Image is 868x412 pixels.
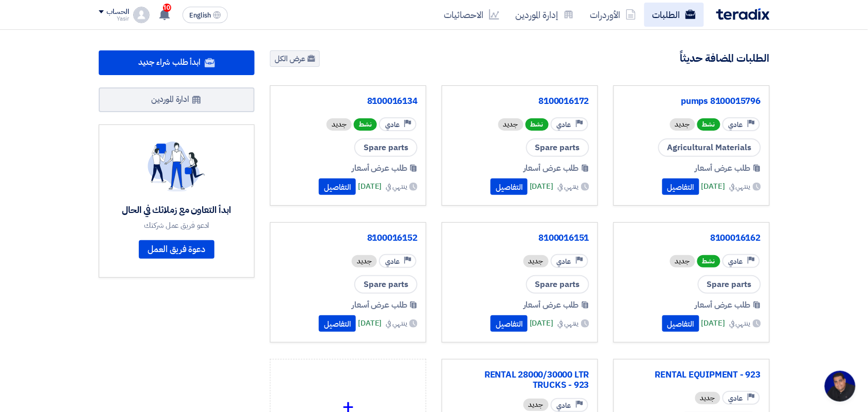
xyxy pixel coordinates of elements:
[695,162,751,174] span: طلب عرض أسعار
[183,7,228,23] button: English
[729,318,750,329] span: ينتهي في
[279,96,418,106] a: 8100016134
[523,255,549,267] div: جديد
[662,178,699,195] button: التفاصيل
[716,8,770,20] img: Teradix logo
[729,257,743,266] span: عادي
[557,318,578,329] span: ينتهي في
[526,275,589,294] span: Spare parts
[122,204,231,216] div: ابدأ التعاون مع زملائك في الحال
[385,120,400,130] span: عادي
[450,233,589,243] a: 8100016151
[327,118,352,131] div: جديد
[163,4,171,12] span: 10
[122,221,231,230] div: ادعو فريق عمل شركتك
[825,371,856,402] div: Open chat
[582,3,644,27] a: الأوردرات
[622,233,761,243] a: 8100016162
[701,181,725,192] span: [DATE]
[354,138,418,157] span: Spare parts
[99,87,255,112] a: ادارة الموردين
[107,8,129,16] div: الحساب
[99,16,129,22] div: Yasir
[670,255,695,267] div: جديد
[279,233,418,243] a: 8100016152
[658,138,761,157] span: Agricultural Materials
[270,50,320,67] a: عرض الكل
[622,370,761,380] a: RENTAL EQUIPMENT - 923
[697,255,720,267] span: نشط
[662,315,699,332] button: التفاصيل
[523,299,579,311] span: طلب عرض أسعار
[352,299,407,311] span: طلب عرض أسعار
[698,275,761,294] span: Spare parts
[701,317,725,329] span: [DATE]
[386,318,407,329] span: ينتهي في
[319,315,356,332] button: التفاصيل
[695,392,720,404] div: جديد
[354,118,377,131] span: نشط
[386,181,407,192] span: ينتهي في
[644,3,704,27] a: الطلبات
[138,56,201,68] span: ابدأ طلب شراء جديد
[491,315,528,332] button: التفاصيل
[557,257,571,266] span: عادي
[729,120,743,130] span: عادي
[695,299,751,311] span: طلب عرض أسعار
[352,162,407,174] span: طلب عرض أسعار
[358,181,382,192] span: [DATE]
[530,181,553,192] span: [DATE]
[450,96,589,106] a: 8100016172
[498,118,523,131] div: جديد
[523,399,549,411] div: جديد
[557,120,571,130] span: عادي
[526,118,549,131] span: نشط
[450,370,589,390] a: RENTAL 28000/30000 LTR TRUCKS - 923
[139,240,215,259] a: دعوة فريق العمل
[189,12,211,19] span: English
[557,181,578,192] span: ينتهي في
[729,181,750,192] span: ينتهي في
[385,257,400,266] span: عادي
[523,162,579,174] span: طلب عرض أسعار
[352,255,377,267] div: جديد
[319,178,356,195] button: التفاصيل
[133,7,150,23] img: profile_test.png
[680,51,770,65] h4: الطلبات المضافة حديثاً
[670,118,695,131] div: جديد
[358,317,382,329] span: [DATE]
[530,317,553,329] span: [DATE]
[622,96,761,106] a: 8100015796 pumps
[491,178,528,195] button: التفاصيل
[354,275,418,294] span: Spare parts
[526,138,589,157] span: Spare parts
[697,118,720,131] span: نشط
[436,3,508,27] a: الاحصائيات
[148,141,205,192] img: invite_your_team.svg
[557,401,571,410] span: عادي
[729,393,743,403] span: عادي
[508,3,582,27] a: إدارة الموردين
